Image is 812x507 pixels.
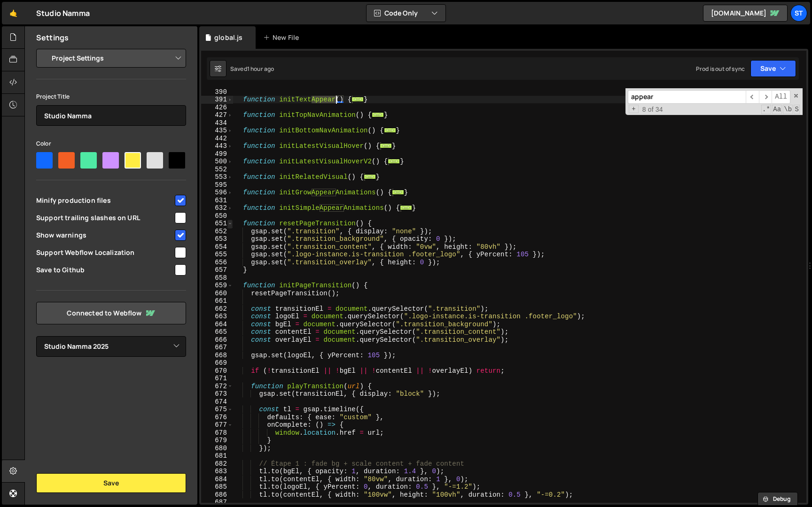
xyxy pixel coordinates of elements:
button: Save [750,60,796,77]
div: 553 [201,173,233,181]
span: Support trailing slashes on URL [36,213,173,223]
div: 631 [201,197,233,205]
div: 684 [201,476,233,484]
div: 632 [201,204,233,212]
div: 650 [201,212,233,220]
div: 685 [201,483,233,491]
div: 666 [201,336,233,344]
div: 669 [201,359,233,367]
div: 427 [201,111,233,119]
span: CaseSensitive Search [772,105,782,114]
div: 674 [201,398,233,406]
a: Connected to Webflow [36,302,186,324]
div: 595 [201,181,233,189]
input: Project name [36,105,186,126]
div: 1 hour ago [247,65,274,73]
span: RegExp Search [761,105,771,114]
div: Saved [230,65,274,73]
div: 681 [201,452,233,460]
span: ... [392,190,404,195]
span: Minify production files [36,196,173,205]
span: ... [364,174,376,179]
div: 686 [201,491,233,499]
span: ... [372,112,384,117]
span: ... [400,205,412,210]
label: Project Title [36,92,70,101]
div: 667 [201,344,233,352]
div: 680 [201,445,233,453]
span: ​ [759,90,772,104]
span: 8 of 34 [639,106,667,114]
div: 426 [201,104,233,112]
div: 679 [201,437,233,445]
div: 654 [201,243,233,251]
span: Toggle Replace mode [629,105,639,114]
div: 653 [201,235,233,243]
a: [DOMAIN_NAME] [703,5,788,22]
span: ​ [746,90,759,104]
div: 443 [201,142,233,150]
div: 664 [201,321,233,329]
div: 652 [201,228,233,236]
div: 673 [201,390,233,398]
a: St [790,5,807,22]
div: 683 [201,468,233,476]
div: Studio Namma [36,8,90,19]
span: ... [384,128,396,133]
div: 682 [201,460,233,468]
div: 675 [201,406,233,414]
div: 656 [201,259,233,267]
span: Alt-Enter [772,90,790,104]
span: Save to Github [36,265,173,275]
button: Save [36,473,186,493]
div: 657 [201,266,233,274]
span: Support Webflow Localization [36,248,173,257]
div: 391 [201,96,233,104]
div: 658 [201,274,233,282]
span: Whole Word Search [783,105,793,114]
div: 661 [201,297,233,305]
div: 672 [201,383,233,391]
div: 435 [201,127,233,135]
span: ... [388,159,400,164]
div: 500 [201,158,233,166]
div: New File [263,33,303,42]
div: 678 [201,429,233,437]
span: Search In Selection [794,105,800,114]
div: 655 [201,251,233,259]
a: 🤙 [2,2,25,24]
div: 442 [201,135,233,143]
div: global.js [214,33,242,42]
div: 660 [201,290,233,298]
span: ... [380,143,392,148]
div: 677 [201,421,233,429]
div: 390 [201,88,233,96]
div: 668 [201,352,233,360]
span: ... [351,97,364,102]
div: 552 [201,166,233,174]
button: Code Only [367,5,445,22]
div: 499 [201,150,233,158]
h2: Settings [36,32,69,43]
div: 663 [201,313,233,321]
span: Show warnings [36,230,173,240]
div: 687 [201,499,233,507]
div: 670 [201,367,233,375]
div: 596 [201,189,233,197]
div: 651 [201,220,233,228]
div: 662 [201,305,233,313]
div: 671 [201,375,233,383]
div: 434 [201,119,233,127]
div: 659 [201,282,233,290]
label: Color [36,139,51,148]
div: Prod is out of sync [696,65,745,73]
input: Search for [628,90,746,104]
div: 665 [201,328,233,336]
button: Debug [757,492,798,506]
div: 676 [201,414,233,422]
